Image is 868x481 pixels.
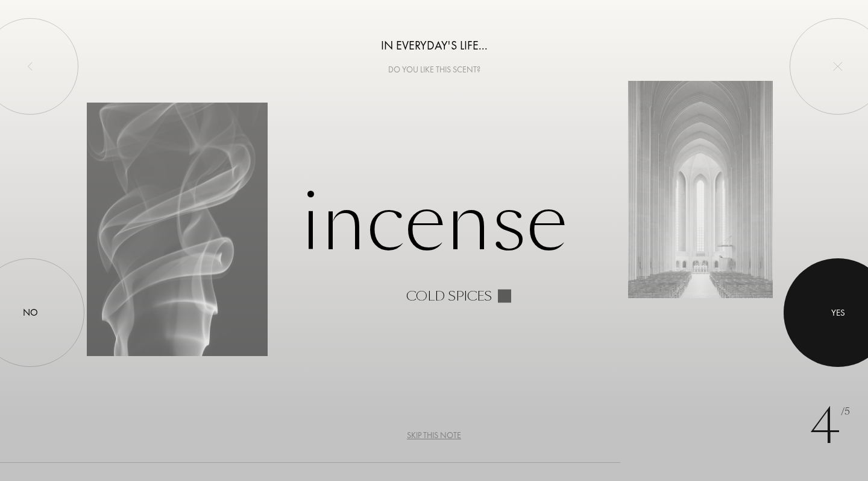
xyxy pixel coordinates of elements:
div: Yes [831,306,845,320]
div: Cold spices [406,289,492,302]
span: /5 [841,405,850,419]
img: left_onboard.svg [25,62,35,71]
div: Incense [87,179,781,302]
img: quit_onboard.svg [833,62,843,71]
div: No [23,305,38,320]
div: 4 [810,390,850,463]
div: Skip this note [407,429,461,442]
